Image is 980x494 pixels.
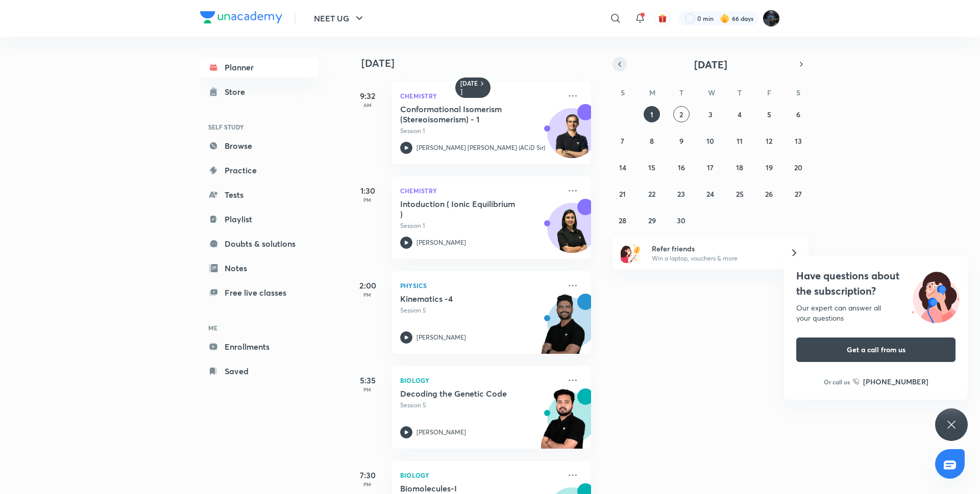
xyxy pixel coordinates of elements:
[648,163,655,172] abbr: September 15, 2025
[790,106,806,122] button: September 6, 2025
[225,86,251,98] div: Store
[796,303,955,323] div: Our expert can answer all your questions
[644,133,660,149] button: September 8, 2025
[619,163,626,172] abbr: September 14, 2025
[679,88,683,97] abbr: Tuesday
[347,197,388,203] p: PM
[738,88,742,97] abbr: Thursday
[702,159,719,175] button: September 17, 2025
[766,136,772,146] abbr: September 12, 2025
[619,189,626,199] abbr: September 21, 2025
[761,133,777,149] button: September 12, 2025
[658,14,667,23] img: avatar
[652,254,777,263] p: Win a laptop, vouchers & more
[824,377,850,386] p: Or call us
[765,189,773,199] abbr: September 26, 2025
[400,279,560,292] p: Physics
[706,136,714,146] abbr: September 10, 2025
[731,159,748,175] button: September 18, 2025
[707,163,714,172] abbr: September 17, 2025
[677,216,685,225] abbr: September 30, 2025
[644,212,660,228] button: September 29, 2025
[679,136,683,146] abbr: September 9, 2025
[650,136,654,146] abbr: September 8, 2025
[200,336,318,357] a: Enrollments
[708,110,713,119] abbr: September 3, 2025
[654,10,671,27] button: avatar
[708,88,715,97] abbr: Wednesday
[308,8,372,29] button: NEET UG
[644,106,660,122] button: September 1, 2025
[400,199,527,219] h5: Intoduction ( Ionic Equilibrium )
[200,319,318,336] h6: ME
[763,10,780,27] img: Purnima Sharma
[400,126,560,136] p: Session 1
[619,216,626,225] abbr: September 28, 2025
[200,11,282,26] a: Company Logo
[790,159,806,175] button: September 20, 2025
[627,57,794,71] button: [DATE]
[200,282,318,303] a: Free live classes
[648,216,656,225] abbr: September 29, 2025
[615,159,631,175] button: September 14, 2025
[673,159,690,175] button: September 16, 2025
[347,481,388,487] p: PM
[790,186,806,202] button: September 27, 2025
[400,401,560,410] p: Session 5
[853,376,928,387] a: [PHONE_NUMBER]
[621,88,625,97] abbr: Sunday
[400,469,560,481] p: Biology
[761,186,777,202] button: September 26, 2025
[761,159,777,175] button: September 19, 2025
[400,90,560,102] p: Chemistry
[535,388,591,459] img: unacademy
[903,268,968,323] img: ttu_illustration_new.svg
[650,110,653,119] abbr: September 1, 2025
[794,163,802,172] abbr: September 20, 2025
[548,114,597,163] img: Avatar
[347,102,388,108] p: AM
[200,118,318,136] h6: SELF STUDY
[673,106,690,122] button: September 2, 2025
[200,11,282,23] img: Company Logo
[200,185,318,205] a: Tests
[621,243,641,263] img: referral
[200,160,318,180] a: Practice
[347,386,388,393] p: PM
[416,428,466,437] p: [PERSON_NAME]
[795,136,802,146] abbr: September 13, 2025
[347,374,388,386] h5: 5:35
[731,186,748,202] button: September 25, 2025
[535,294,591,364] img: unacademy
[648,189,655,199] abbr: September 22, 2025
[767,88,771,97] abbr: Friday
[673,212,690,228] button: September 30, 2025
[400,104,527,124] h5: Conformational Isomerism (Stereoisomerism) - 1
[416,333,466,342] p: [PERSON_NAME]
[200,57,318,77] a: Planner
[615,212,631,228] button: September 28, 2025
[796,337,955,362] button: Get a call from us
[416,143,545,152] p: [PERSON_NAME] [PERSON_NAME] (ACiD Sir)
[200,258,318,278] a: Notes
[200,361,318,381] a: Saved
[649,88,655,97] abbr: Monday
[673,186,690,202] button: September 23, 2025
[736,163,743,172] abbr: September 18, 2025
[416,238,466,247] p: [PERSON_NAME]
[694,58,727,71] span: [DATE]
[766,163,773,172] abbr: September 19, 2025
[200,82,318,102] a: Store
[621,136,624,146] abbr: September 7, 2025
[796,268,955,299] h4: Have questions about the subscription?
[347,185,388,197] h5: 1:30
[644,159,660,175] button: September 15, 2025
[400,483,527,493] h5: Biomolecules-I
[736,189,744,199] abbr: September 25, 2025
[460,80,478,96] h6: [DATE]
[644,186,660,202] button: September 22, 2025
[200,209,318,229] a: Playlist
[678,163,685,172] abbr: September 16, 2025
[731,133,748,149] button: September 11, 2025
[720,13,730,23] img: streak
